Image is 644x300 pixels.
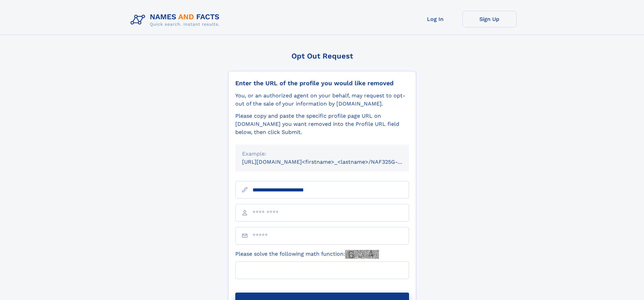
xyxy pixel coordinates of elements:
a: Log In [408,11,462,27]
div: Enter the URL of the profile you would like removed [235,79,409,87]
div: Example: [242,150,402,158]
a: Sign Up [462,11,517,27]
img: Logo Names and Facts [128,11,225,29]
div: Opt Out Request [228,52,416,60]
small: [URL][DOMAIN_NAME]<firstname>_<lastname>/NAF325G-xxxxxxxx [242,159,422,165]
div: You, or an authorized agent on your behalf, may request to opt-out of the sale of your informatio... [235,92,409,108]
label: Please solve the following math function: [235,250,379,259]
div: Please copy and paste the specific profile page URL on [DOMAIN_NAME] you want removed into the Pr... [235,112,409,136]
